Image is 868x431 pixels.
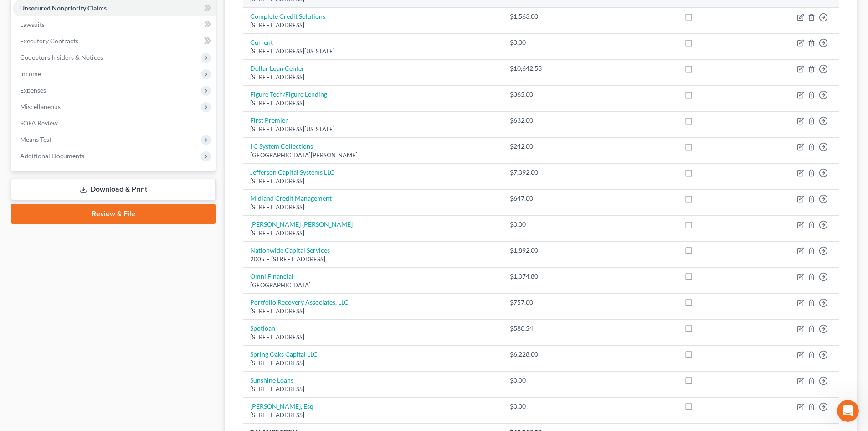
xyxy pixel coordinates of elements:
[250,194,332,202] a: Midland Credit Management
[13,33,216,49] a: Executory Contracts
[61,285,121,321] button: Messages
[20,119,58,127] span: SOFA Review
[510,324,571,333] div: $580.54
[510,220,571,229] div: $0.00
[10,201,29,219] img: Profile image for Emma
[250,324,275,332] a: Spotloan
[250,90,327,98] a: Figure Tech/Figure Lending
[20,21,45,28] span: Lawsuits
[10,268,29,286] img: Profile image for Katie
[250,64,304,72] a: Dollar Loan Center
[87,277,113,287] div: • [DATE]
[250,402,313,410] a: [PERSON_NAME], Esq
[250,99,495,108] div: [STREET_ADDRESS]
[250,385,495,394] div: [STREET_ADDRESS]
[20,70,41,78] span: Income
[250,116,288,124] a: First Premier
[250,168,334,176] a: Jefferson Capital Systems LLC
[10,99,29,118] img: Profile image for Kelly
[250,151,495,160] div: [GEOGRAPHIC_DATA][PERSON_NAME]
[250,142,313,150] a: I C System Collections
[510,64,571,73] div: $10,642.53
[21,307,40,314] span: Home
[510,90,571,99] div: $365.00
[87,41,113,51] div: • 4h ago
[250,246,330,254] a: Nationwide Capital Services
[250,411,495,420] div: [STREET_ADDRESS]
[20,37,78,45] span: Executory Contracts
[250,73,495,82] div: [STREET_ADDRESS]
[837,400,859,422] iframe: Intercom live chat
[10,133,29,151] img: Profile image for Lindsey
[250,359,495,368] div: [STREET_ADDRESS]
[32,210,85,219] div: [PERSON_NAME]
[20,4,107,12] span: Unsecured Nonpriority Claims
[510,376,571,385] div: $0.00
[87,75,113,84] div: • [DATE]
[250,125,495,134] div: [STREET_ADDRESS][US_STATE]
[250,298,349,306] a: Portfolio Recovery Associates, LLC
[32,134,85,141] span: You're welcome!
[250,272,293,280] a: Omni Financial
[250,281,495,290] div: [GEOGRAPHIC_DATA]
[160,4,176,20] div: Close
[20,103,61,110] span: Miscellaneous
[32,109,85,118] div: [PERSON_NAME]
[510,168,571,177] div: $7,092.00
[510,246,571,255] div: $1,892.00
[250,12,325,20] a: Complete Credit Solutions
[87,210,113,219] div: • [DATE]
[510,402,571,411] div: $0.00
[250,47,495,56] div: [STREET_ADDRESS][US_STATE]
[10,234,29,253] img: Profile image for Katie
[11,204,216,224] a: Review & File
[510,116,571,125] div: $632.00
[250,350,318,358] a: Spring Oaks Capital LLC
[510,350,571,359] div: $6,228.00
[87,176,113,186] div: • [DATE]
[250,220,353,228] a: [PERSON_NAME] [PERSON_NAME]
[87,142,113,152] div: • [DATE]
[42,257,140,275] button: Send us a message
[250,203,495,212] div: [STREET_ADDRESS]
[20,152,84,160] span: Additional Documents
[13,16,216,33] a: Lawsuits
[250,333,495,342] div: [STREET_ADDRESS]
[510,298,571,307] div: $757.00
[87,244,113,253] div: • [DATE]
[250,307,495,316] div: [STREET_ADDRESS]
[32,244,85,253] div: [PERSON_NAME]
[11,179,216,200] a: Download & Print
[510,38,571,47] div: $0.00
[510,12,571,21] div: $1,563.00
[32,75,85,84] div: [PERSON_NAME]
[10,66,29,84] img: Profile image for Emma
[250,177,495,186] div: [STREET_ADDRESS]
[10,167,29,185] img: Profile image for James
[32,277,85,287] div: [PERSON_NAME]
[32,167,72,175] span: No problem!
[10,32,29,50] img: Profile image for Katie
[87,109,113,118] div: • [DATE]
[32,142,85,152] div: [PERSON_NAME]
[250,21,495,30] div: [STREET_ADDRESS]
[20,86,46,94] span: Expenses
[144,307,159,314] span: Help
[13,115,216,131] a: SOFA Review
[20,53,103,61] span: Codebtors Insiders & Notices
[510,272,571,281] div: $1,074.80
[250,229,495,238] div: [STREET_ADDRESS]
[32,41,85,51] div: [PERSON_NAME]
[122,285,182,321] button: Help
[67,4,117,20] h1: Messages
[20,135,51,143] span: Means Test
[510,194,571,203] div: $647.00
[250,376,293,384] a: Sunshine Loans
[32,176,85,186] div: [PERSON_NAME]
[250,38,273,46] a: Current
[250,255,495,264] div: 2005 E [STREET_ADDRESS]
[73,307,108,314] span: Messages
[510,142,571,151] div: $242.00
